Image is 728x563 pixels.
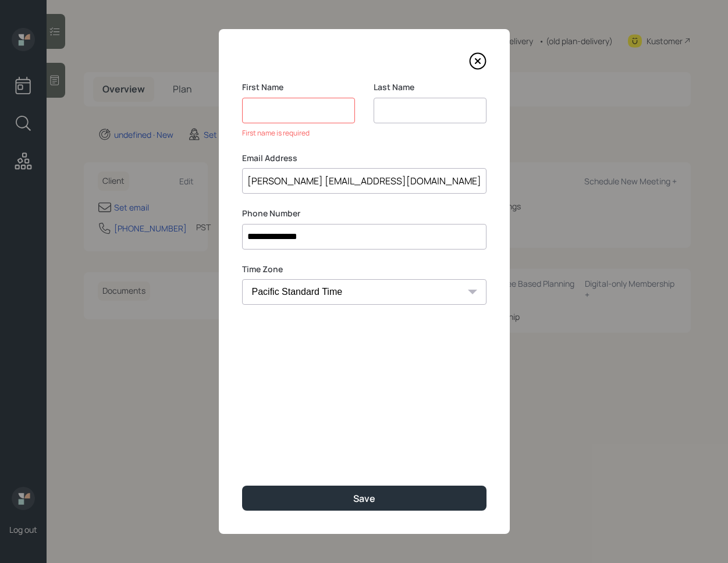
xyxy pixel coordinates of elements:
label: Time Zone [242,263,486,275]
div: First name is required [242,128,355,138]
label: Last Name [374,81,486,93]
label: First Name [242,81,355,93]
div: Save [353,492,375,505]
label: Phone Number [242,208,486,219]
label: Email Address [242,152,486,164]
button: Save [242,486,486,511]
